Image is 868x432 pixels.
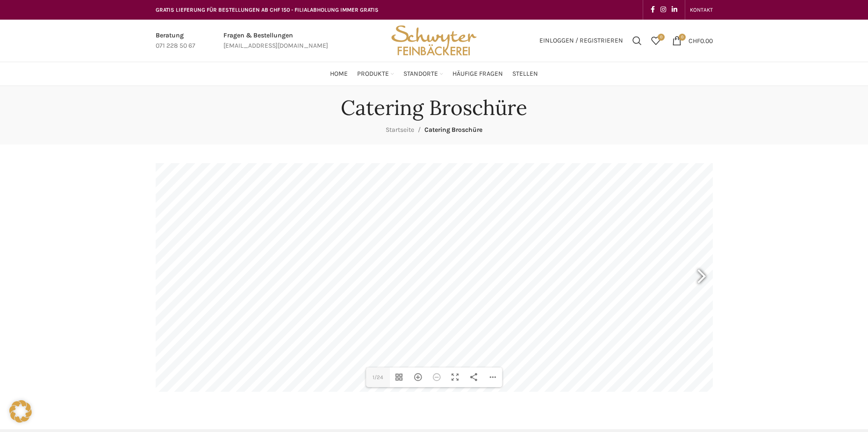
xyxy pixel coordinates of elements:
div: Secondary navigation [685,0,717,19]
span: KONTAKT [690,7,713,13]
span: 0 [658,34,665,41]
a: Suchen [628,31,646,50]
div: Teilen [465,367,483,387]
img: Bäckerei Schwyter [388,20,480,62]
a: Häufige Fragen [452,65,503,83]
span: Produkte [357,70,389,79]
div: Nächste Seite [689,254,713,301]
div: Vollbild umschalten [446,367,465,387]
span: Häufige Fragen [452,70,503,79]
bdi: 0.00 [689,36,713,44]
a: Infobox link [223,30,328,51]
span: Standorte [403,70,438,79]
a: Linkedin social link [669,3,680,16]
div: Meine Wunschliste [646,31,665,50]
a: Einloggen / Registrieren [535,31,628,50]
a: 0 [646,31,665,50]
a: Startseite [386,126,414,134]
a: Home [330,65,348,83]
span: Stellen [512,70,538,79]
a: KONTAKT [690,0,713,19]
span: Home [330,70,348,79]
span: Catering Broschüre [424,126,482,134]
div: Herauszoomen [427,367,446,387]
a: Infobox link [156,30,195,51]
a: Instagram social link [658,3,669,16]
span: GRATIS LIEFERUNG FÜR BESTELLUNGEN AB CHF 150 - FILIALABHOLUNG IMMER GRATIS [156,7,379,13]
span: CHF [689,36,700,44]
div: Vorschaubilder umschalten [390,367,409,387]
a: 0 CHF0.00 [667,31,717,50]
a: Produkte [357,65,394,83]
div: Hereinzoomen [409,367,427,387]
a: Site logo [388,36,480,44]
label: 1/24 [366,367,390,387]
span: 0 [679,34,686,41]
span: Einloggen / Registrieren [539,37,623,44]
div: Main navigation [151,65,717,83]
a: Stellen [512,65,538,83]
a: Facebook social link [648,3,658,16]
h1: Catering Broschüre [341,95,527,120]
a: Standorte [403,65,443,83]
